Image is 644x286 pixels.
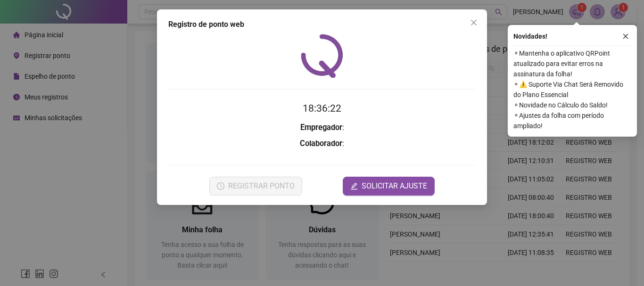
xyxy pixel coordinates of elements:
[168,19,476,30] div: Registro de ponto web
[300,123,342,132] strong: Empregador
[362,180,427,192] span: SOLICITAR AJUSTE
[513,100,631,110] span: ⚬ Novidade no Cálculo do Saldo!
[300,139,342,148] strong: Colaborador
[470,19,478,26] span: close
[622,33,629,40] span: close
[209,177,302,196] button: REGISTRAR PONTO
[513,79,631,100] span: ⚬ ⚠️ Suporte Via Chat Será Removido do Plano Essencial
[513,110,631,131] span: ⚬ Ajustes da folha com período ampliado!
[466,15,481,30] button: Close
[301,34,343,78] img: QRPoint
[303,103,341,114] time: 18:36:22
[513,31,547,41] span: Novidades !
[168,138,476,150] h3: :
[343,177,435,196] button: editSOLICITAR AJUSTE
[168,122,476,134] h3: :
[350,182,358,190] span: edit
[513,48,631,79] span: ⚬ Mantenha o aplicativo QRPoint atualizado para evitar erros na assinatura da folha!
